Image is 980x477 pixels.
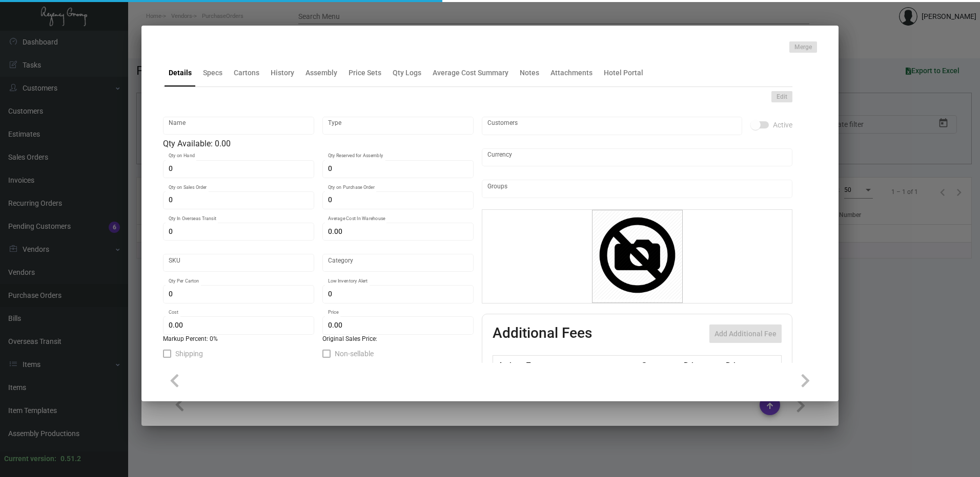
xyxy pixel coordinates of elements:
div: Attachments [550,68,593,78]
div: Current version: [4,453,56,464]
span: Add Additional Fee [714,330,777,338]
th: Price [681,356,723,374]
input: Add new.. [487,185,787,193]
div: Average Cost Summary [433,68,508,78]
div: Details [169,68,192,78]
th: Active [493,356,524,374]
span: Non-sellable [335,348,374,360]
th: Price type [723,356,769,374]
button: Add Additional Fee [709,324,782,343]
div: Qty Logs [393,68,421,78]
span: Active [773,119,792,131]
span: Shipping [175,348,203,360]
div: Qty Available: 0.00 [163,138,474,150]
div: Hotel Portal [604,68,643,78]
input: Add new.. [487,122,737,130]
button: Merge [789,41,817,53]
div: 0.51.2 [60,453,81,464]
div: Assembly [305,68,337,78]
button: Edit [771,91,792,102]
div: Price Sets [349,68,381,78]
span: Edit [777,93,787,101]
span: Merge [794,43,812,52]
th: Type [524,356,639,374]
div: Cartons [234,68,259,78]
div: Notes [520,68,539,78]
th: Cost [639,356,681,374]
h2: Additional Fees [493,324,592,343]
div: Specs [203,68,222,78]
div: History [271,68,294,78]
